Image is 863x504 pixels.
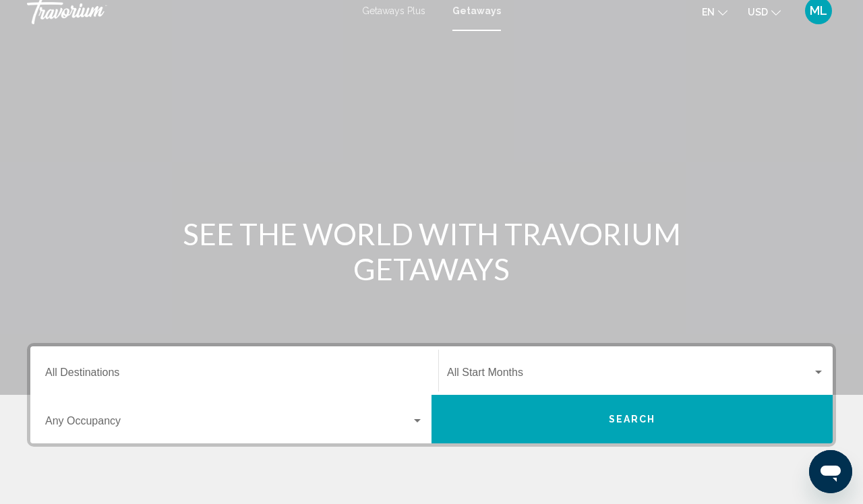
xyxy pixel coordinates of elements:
a: Getaways Plus [362,5,425,16]
iframe: Button to launch messaging window [809,450,852,493]
button: Change language [702,2,727,22]
span: ML [810,4,827,18]
button: Search [431,395,833,443]
h1: SEE THE WORLD WITH TRAVORIUM GETAWAYS [179,216,684,286]
span: Search [609,414,656,425]
div: Search widget [30,346,833,443]
a: Getaways [452,5,501,16]
span: USD [748,7,768,18]
span: en [702,7,715,18]
button: Change currency [748,2,781,22]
